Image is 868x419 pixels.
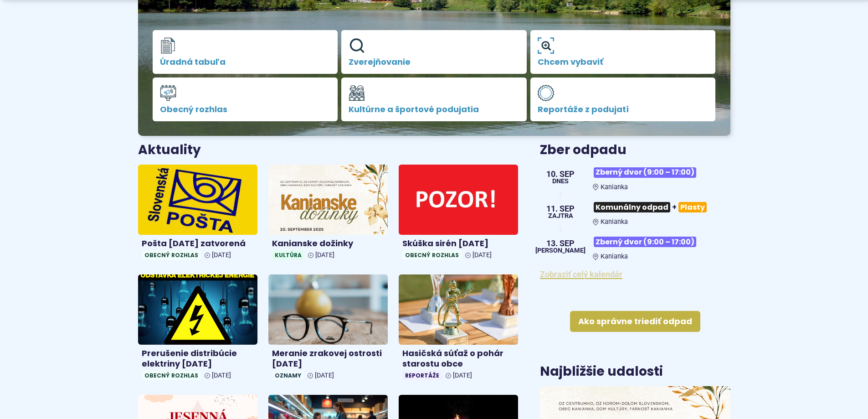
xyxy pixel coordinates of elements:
[153,78,338,121] a: Obecný rozhlas
[160,105,331,114] span: Obecný rozhlas
[473,251,492,259] span: [DATE]
[594,202,670,212] span: Komunálny odpad
[138,143,201,157] h3: Aktuality
[535,239,586,248] span: 13. sep
[402,250,462,260] span: Obecný rozhlas
[538,105,709,114] span: Reportáže z podujatí
[540,365,663,379] h3: Najbližšie udalosti
[601,253,628,260] span: Kanianka
[540,233,730,260] a: Zberný dvor (9:00 – 17:00) Kanianka 13. sep [PERSON_NAME]
[546,213,575,219] span: Zajtra
[341,78,527,121] a: Kultúrne a športové podujatia
[142,238,254,249] h4: Pošta [DATE] zatvorená
[349,57,519,67] span: Zverejňovanie
[142,250,201,260] span: Obecný rozhlas
[453,372,472,379] span: [DATE]
[138,165,257,264] a: Pošta [DATE] zatvorená Obecný rozhlas [DATE]
[594,167,696,178] span: Zberný dvor (9:00 – 17:00)
[594,237,696,247] span: Zberný dvor (9:00 – 17:00)
[272,371,304,380] span: Oznamy
[540,198,730,226] a: Komunálny odpad+Plasty Kanianka 11. sep Zajtra
[315,251,334,259] span: [DATE]
[160,57,331,67] span: Úradná tabuľa
[399,274,518,384] a: Hasičská súťaž o pohár starostu obce Reportáže [DATE]
[540,269,622,279] a: Zobraziť celý kalendár
[546,170,575,178] span: 10. sep
[315,372,334,379] span: [DATE]
[268,274,388,384] a: Meranie zrakovej ostrosti [DATE] Oznamy [DATE]
[538,57,709,67] span: Chcem vybaviť
[138,274,257,384] a: Prerušenie distribúcie elektriny [DATE] Obecný rozhlas [DATE]
[530,30,716,74] a: Chcem vybaviť
[268,165,388,264] a: Kanianske dožinky Kultúra [DATE]
[272,238,384,249] h4: Kanianske dožinky
[593,198,730,216] h3: +
[402,348,514,369] h4: Hasičská súťaž o pohár starostu obce
[546,178,575,185] span: Dnes
[272,250,304,260] span: Kultúra
[678,202,707,212] span: Plasty
[341,30,527,74] a: Zverejňovanie
[212,251,231,259] span: [DATE]
[272,348,384,369] h4: Meranie zrakovej ostrosti [DATE]
[570,311,700,332] a: Ako správne triediť odpad
[142,348,254,369] h4: Prerušenie distribúcie elektriny [DATE]
[212,372,231,379] span: [DATE]
[540,164,730,191] a: Zberný dvor (9:00 – 17:00) Kanianka 10. sep Dnes
[153,30,338,74] a: Úradná tabuľa
[349,105,519,114] span: Kultúrne a športové podujatia
[530,78,716,121] a: Reportáže z podujatí
[546,205,575,213] span: 11. sep
[601,183,628,191] span: Kanianka
[142,371,201,380] span: Obecný rozhlas
[540,143,730,157] h3: Zber odpadu
[402,238,514,249] h4: Skúška sirén [DATE]
[601,218,628,226] span: Kanianka
[535,248,586,254] span: [PERSON_NAME]
[399,165,518,264] a: Skúška sirén [DATE] Obecný rozhlas [DATE]
[402,371,442,380] span: Reportáže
